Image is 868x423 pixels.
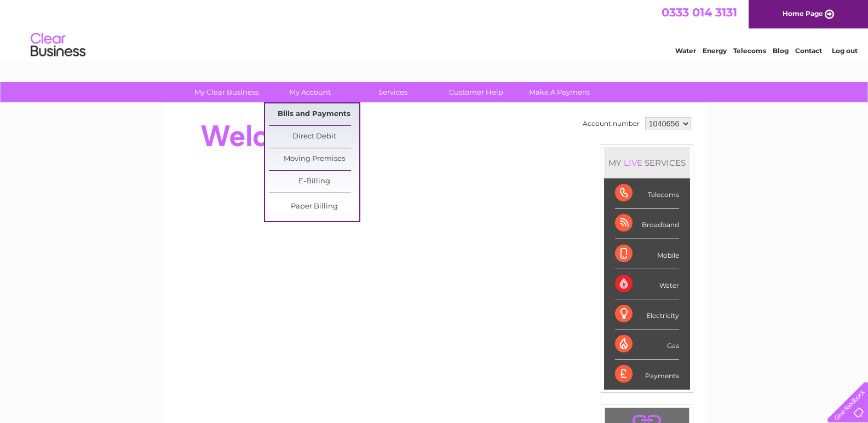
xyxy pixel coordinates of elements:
div: Mobile [615,239,679,269]
a: Contact [795,47,822,55]
a: Services [348,82,438,102]
a: Blog [773,47,789,55]
div: Clear Business is a trading name of Verastar Limited (registered in [GEOGRAPHIC_DATA] No. 3667643... [176,6,693,53]
div: Broadband [615,208,679,239]
a: E-Billing [269,171,359,193]
div: Telecoms [615,178,679,208]
a: My Account [265,82,355,102]
a: Direct Debit [269,126,359,148]
a: Moving Premises [269,148,359,170]
a: Water [675,47,696,55]
div: Gas [615,329,679,360]
div: Electricity [615,299,679,329]
a: Energy [703,47,727,55]
div: Payments [615,360,679,389]
a: Telecoms [733,47,766,55]
div: Water [615,269,679,299]
a: My Clear Business [181,82,272,102]
a: Bills and Payments [269,103,359,125]
a: Customer Help [431,82,521,102]
div: MY SERVICES [604,147,690,178]
a: Log out [832,47,858,55]
a: Make A Payment [514,82,605,102]
img: logo.png [30,28,86,62]
a: 0333 014 3131 [662,5,737,19]
td: Account number [580,114,642,133]
a: Paper Billing [269,196,359,218]
div: LIVE [622,158,645,168]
